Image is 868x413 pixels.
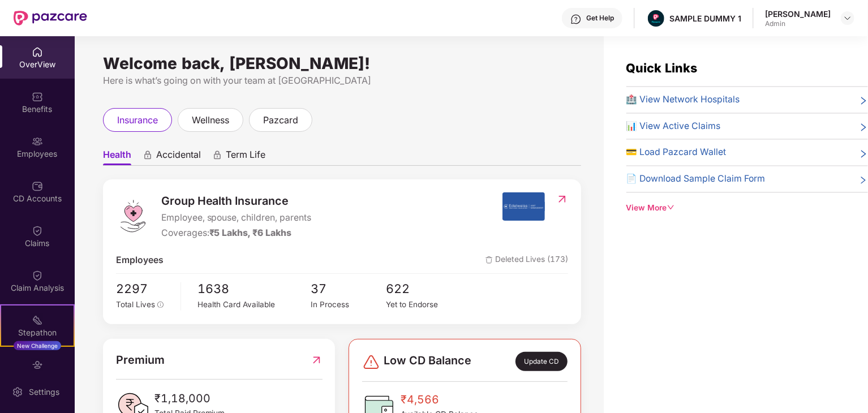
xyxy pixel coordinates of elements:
[156,149,201,165] span: Accidental
[626,93,740,107] span: 🏥 View Network Hospitals
[116,351,165,369] span: Premium
[103,59,581,68] div: Welcome back, [PERSON_NAME]!
[116,279,173,299] span: 2297
[14,341,61,350] div: New Challenge
[556,193,568,205] img: RedirectIcon
[32,91,43,102] img: svg+xml;base64,PHN2ZyBpZD0iQmVuZWZpdHMiIHhtbG5zPSJodHRwOi8vd3d3LnczLm9yZy8yMDAwL3N2ZyIgd2lkdGg9Ij...
[311,279,386,299] span: 37
[116,253,164,268] span: Employees
[1,327,74,338] div: Stepathon
[157,302,164,308] span: info-circle
[116,300,155,309] span: Total Lives
[515,352,568,371] div: Update CD
[765,8,831,19] div: [PERSON_NAME]
[386,279,462,299] span: 622
[485,253,568,268] span: Deleted Lives (173)
[626,61,698,75] span: Quick Links
[586,14,614,23] div: Get Help
[161,192,312,210] span: Group Health Insurance
[198,299,311,311] div: Health Card Available
[12,386,23,398] img: svg+xml;base64,PHN2ZyBpZD0iU2V0dGluZy0yMHgyMCIgeG1sbnM9Imh0dHA6Ly93d3cudzMub3JnLzIwMDAvc3ZnIiB3aW...
[765,19,831,28] div: Admin
[570,14,582,25] img: svg+xml;base64,PHN2ZyBpZD0iSGVscC0zMngzMiIgeG1sbnM9Imh0dHA6Ly93d3cudzMub3JnLzIwMDAvc3ZnIiB3aWR0aD...
[859,95,868,107] span: right
[14,11,87,25] img: New Pazcare Logo
[843,14,852,23] img: svg+xml;base64,PHN2ZyBpZD0iRHJvcGRvd24tMzJ4MzIiIHhtbG5zPSJodHRwOi8vd3d3LnczLm9yZy8yMDAwL3N2ZyIgd2...
[209,227,292,238] span: ₹5 Lakhs, ₹6 Lakhs
[386,299,462,311] div: Yet to Endorse
[212,150,222,160] div: animation
[103,74,581,88] div: Here is what’s going on with your team at [GEOGRAPHIC_DATA]
[648,10,664,27] img: Pazcare_Alternative_logo-01-01.png
[667,204,675,212] span: down
[362,353,380,371] img: svg+xml;base64,PHN2ZyBpZD0iRGFuZ2VyLTMyeDMyIiB4bWxucz0iaHR0cDovL3d3dy53My5vcmcvMjAwMC9zdmciIHdpZH...
[32,136,43,147] img: svg+xml;base64,PHN2ZyBpZD0iRW1wbG95ZWVzIiB4bWxucz0iaHR0cDovL3d3dy53My5vcmcvMjAwMC9zdmciIHdpZHRoPS...
[32,315,43,326] img: svg+xml;base64,PHN2ZyB4bWxucz0iaHR0cDovL3d3dy53My5vcmcvMjAwMC9zdmciIHdpZHRoPSIyMSIgaGVpZ2h0PSIyMC...
[143,150,153,160] div: animation
[859,122,868,134] span: right
[669,13,741,24] div: SAMPLE DUMMY 1
[32,359,43,371] img: svg+xml;base64,PHN2ZyBpZD0iRW5kb3JzZW1lbnRzIiB4bWxucz0iaHR0cDovL3d3dy53My5vcmcvMjAwMC9zdmciIHdpZH...
[32,180,43,192] img: svg+xml;base64,PHN2ZyBpZD0iQ0RfQWNjb3VudHMiIGRhdGEtbmFtZT0iQ0QgQWNjb3VudHMiIHhtbG5zPSJodHRwOi8vd3...
[311,299,386,311] div: In Process
[161,226,312,240] div: Coverages:
[32,225,43,236] img: svg+xml;base64,PHN2ZyBpZD0iQ2xhaW0iIHhtbG5zPSJodHRwOi8vd3d3LnczLm9yZy8yMDAwL3N2ZyIgd2lkdGg9IjIwIi...
[116,199,150,233] img: logo
[117,113,158,127] span: insurance
[626,119,721,134] span: 📊 View Active Claims
[103,149,131,165] span: Health
[198,279,311,299] span: 1638
[161,211,312,225] span: Employee, spouse, children, parents
[25,386,63,398] div: Settings
[192,113,229,127] span: wellness
[263,113,298,127] span: pazcard
[32,270,43,281] img: svg+xml;base64,PHN2ZyBpZD0iQ2xhaW0iIHhtbG5zPSJodHRwOi8vd3d3LnczLm9yZy8yMDAwL3N2ZyIgd2lkdGg9IjIwIi...
[311,351,323,369] img: RedirectIcon
[859,174,868,186] span: right
[226,149,265,165] span: Term Life
[626,145,727,160] span: 💳 Load Pazcard Wallet
[384,352,471,371] span: Low CD Balance
[401,391,478,408] span: ₹4,566
[626,172,766,186] span: 📄 Download Sample Claim Form
[485,256,493,264] img: deleteIcon
[154,390,225,407] span: ₹1,18,000
[626,202,868,214] div: View More
[859,148,868,160] span: right
[32,46,43,58] img: svg+xml;base64,PHN2ZyBpZD0iSG9tZSIgeG1sbnM9Imh0dHA6Ly93d3cudzMub3JnLzIwMDAvc3ZnIiB3aWR0aD0iMjAiIG...
[502,192,545,221] img: insurerIcon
